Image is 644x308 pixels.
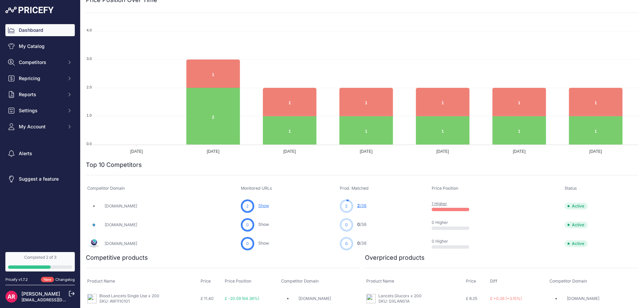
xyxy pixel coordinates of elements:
[87,279,115,284] span: Product Name
[99,299,159,304] p: SKU: AW1110101
[87,28,92,32] tspan: 4.0
[466,279,476,284] span: Price
[105,241,137,246] a: [DOMAIN_NAME]
[378,293,422,298] a: Lancets Glucorx x 200
[357,241,367,246] a: 0/36
[258,241,269,246] a: Show
[225,279,251,284] span: Price Position
[340,186,369,191] span: Prod. Matched
[565,240,588,247] span: Active
[5,24,75,36] a: Dashboard
[5,40,75,52] a: My Catalog
[99,293,159,298] a: Blood Lancets Single Use x 200
[365,253,425,262] h2: Overpriced products
[283,149,296,154] tspan: [DATE]
[19,91,63,98] span: Reports
[225,296,259,301] span: £ -20.59 (64.36%)
[201,296,214,301] span: £ 11.40
[87,113,92,117] tspan: 1.0
[360,149,373,154] tspan: [DATE]
[87,57,92,61] tspan: 3.0
[513,149,526,154] tspan: [DATE]
[5,105,75,117] button: Settings
[432,220,475,225] p: 0 Higher
[246,203,249,209] span: 2
[201,279,211,284] span: Price
[378,299,422,304] p: SKU: GXLAN01A
[246,222,249,228] span: 0
[432,201,447,206] a: 1 Higher
[207,149,220,154] tspan: [DATE]
[5,7,54,13] img: Pricefy Logo
[5,173,75,185] a: Suggest a feature
[366,279,394,284] span: Product Name
[105,222,137,227] a: [DOMAIN_NAME]
[19,123,63,130] span: My Account
[466,296,477,301] span: £ 8.25
[8,255,72,260] div: Completed 2 of 3
[19,75,63,82] span: Repricing
[130,149,143,154] tspan: [DATE]
[357,222,360,227] span: 0
[436,149,449,154] tspan: [DATE]
[345,222,348,228] span: 0
[345,241,348,247] span: 0
[357,203,367,208] a: 2/36
[86,253,148,262] h2: Competitive products
[258,222,269,227] a: Show
[5,252,75,271] a: Completed 2 of 3
[5,56,75,68] button: Competitors
[357,203,360,208] span: 2
[565,222,588,228] span: Active
[41,277,54,283] span: New
[258,203,269,208] a: Show
[87,186,125,191] span: Competitor Domain
[5,88,75,101] button: Reports
[357,241,360,246] span: 0
[567,296,599,301] a: [DOMAIN_NAME]
[105,203,137,208] a: [DOMAIN_NAME]
[565,203,588,209] span: Active
[565,186,577,191] span: Status
[432,239,475,244] p: 0 Higher
[549,279,587,284] span: Competitor Domain
[5,121,75,133] button: My Account
[345,203,347,209] span: 2
[87,85,92,89] tspan: 2.0
[86,160,142,170] h2: Top 10 Competitors
[281,279,319,284] span: Competitor Domain
[5,72,75,84] button: Repricing
[5,24,75,244] nav: Sidebar
[589,149,602,154] tspan: [DATE]
[87,142,92,146] tspan: 0.0
[357,222,367,227] a: 0/36
[21,297,92,302] a: [EMAIL_ADDRESS][DOMAIN_NAME]
[5,277,28,283] div: Pricefy v1.7.2
[19,107,63,114] span: Settings
[490,279,497,284] span: Diff
[246,241,249,247] span: 0
[299,296,331,301] a: [DOMAIN_NAME]
[241,186,272,191] span: Monitored URLs
[432,186,458,191] span: Price Position
[5,147,75,160] a: Alerts
[55,277,75,282] a: Changelog
[19,59,63,66] span: Competitors
[21,291,60,297] a: [PERSON_NAME]
[490,296,522,301] span: £ +0.26 (+3.15%)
